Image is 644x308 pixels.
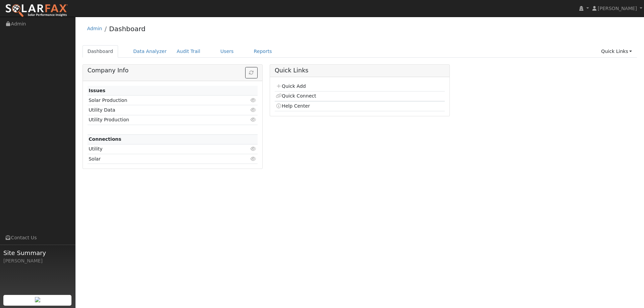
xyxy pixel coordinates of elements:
a: Quick Add [276,83,306,89]
a: Reports [249,45,277,58]
span: [PERSON_NAME] [598,6,637,11]
strong: Issues [89,88,105,93]
a: Quick Connect [276,93,316,99]
a: Help Center [276,103,310,109]
a: Quick Links [596,45,637,58]
td: Solar [88,154,230,164]
h5: Quick Links [275,67,445,74]
i: Click to view [251,117,257,122]
a: Users [215,45,239,58]
td: Utility Production [88,115,230,125]
td: Utility [88,144,230,154]
i: Click to view [251,98,257,103]
td: Solar Production [88,96,230,105]
strong: Connections [89,136,121,142]
a: Admin [87,26,102,31]
a: Data Analyzer [128,45,172,58]
h5: Company Info [88,67,258,74]
a: Audit Trail [172,45,205,58]
i: Click to view [251,146,257,151]
i: Click to view [251,157,257,161]
td: Utility Data [88,105,230,115]
i: Click to view [251,108,257,112]
img: retrieve [35,297,40,302]
a: Dashboard [83,45,118,58]
a: Dashboard [109,25,146,33]
img: SolarFax [5,4,68,18]
span: Site Summary [3,248,72,257]
div: [PERSON_NAME] [3,257,72,264]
